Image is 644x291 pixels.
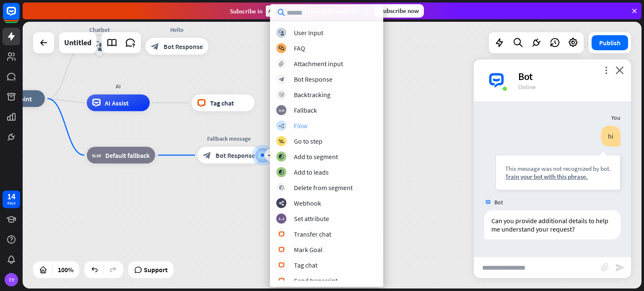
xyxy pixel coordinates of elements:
[279,201,284,206] i: webhooks
[294,106,317,114] div: Fallback
[294,276,338,285] div: Send transcript
[294,137,322,145] div: Go to step
[278,278,285,283] i: block_livechat
[268,152,274,158] i: plus
[139,26,215,34] div: Hello
[278,263,285,268] i: block_livechat
[279,46,284,51] i: block_faq
[294,214,329,223] div: Set attribute
[5,273,18,286] div: TY
[197,99,206,107] i: block_livechat
[294,75,332,83] div: Bot Response
[279,61,284,67] i: block_attachment
[203,151,211,160] i: block_bot_response
[7,3,32,28] button: Open LiveChat chat widget
[210,99,234,107] span: Tag chat
[7,193,16,200] div: 14
[294,261,317,269] div: Tag chat
[144,263,168,276] span: Support
[151,42,159,51] i: block_bot_response
[105,151,150,160] span: Default fallback
[3,191,20,208] a: 14 days
[601,126,621,147] div: hi
[375,4,424,18] div: Subscribe now
[294,59,343,68] div: Attachment input
[294,230,331,238] div: Transfer chat
[294,183,353,192] div: Delete from segment
[105,99,129,107] span: AI Assist
[294,121,307,130] div: Flow
[74,26,125,34] div: Chatbot
[279,30,284,36] i: block_user_input
[55,263,76,276] div: 100%
[611,114,621,121] span: You
[216,151,255,160] span: Bot Response
[602,66,610,74] i: more_vert
[518,83,621,91] div: Online
[164,42,203,51] span: Bot Response
[615,66,624,74] i: close
[294,168,329,176] div: Add to leads
[294,245,322,254] div: Mark Goal
[80,82,156,90] div: AI
[615,263,625,273] i: send
[294,90,330,99] div: Backtracking
[601,263,609,271] i: block_attachment
[505,173,611,180] div: Train your bot with this phrase.
[278,123,284,129] i: builder_tree
[92,151,101,160] i: block_fallback
[230,5,368,17] div: Subscribe in days to get your first month for $1
[64,32,91,53] div: Untitled
[278,247,285,252] i: block_livechat
[7,200,16,206] div: days
[278,170,284,175] i: block_add_to_segment
[294,28,323,37] div: User Input
[278,154,284,160] i: block_add_to_segment
[279,216,284,221] i: block_set_attribute
[278,232,285,237] i: block_livechat
[294,44,305,52] div: FAQ
[279,77,284,82] i: block_bot_response
[294,199,321,207] div: Webhook
[505,165,611,173] div: This message was not recognized by bot.
[518,70,621,83] div: Bot
[279,185,284,191] i: block_delete_from_segment
[592,35,628,50] button: Publish
[279,92,284,98] i: block_backtracking
[191,134,267,143] div: Fallback message
[266,5,274,17] div: 4
[279,108,284,113] i: block_fallback
[484,210,621,239] div: Can you provide additional details to help me understand your request?
[278,139,284,144] i: block_goto
[494,198,503,206] span: Bot
[294,152,338,161] div: Add to segment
